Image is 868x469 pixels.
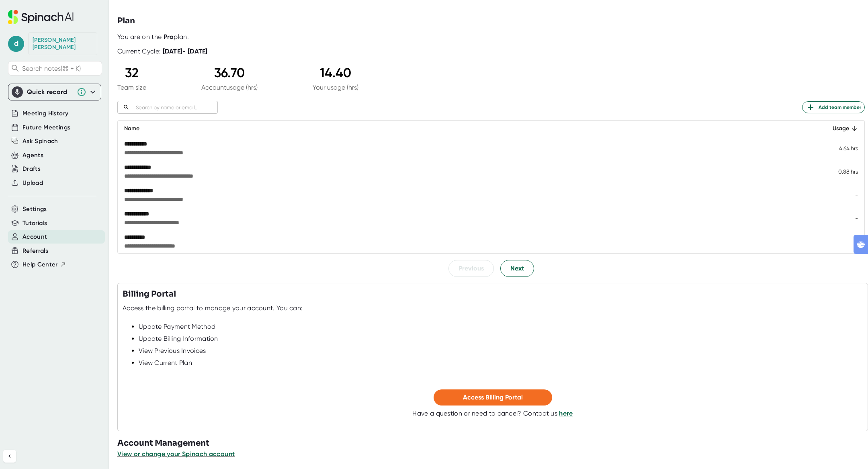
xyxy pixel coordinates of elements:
[117,65,146,80] div: 32
[816,183,864,207] td: -
[802,101,865,113] button: Add team member
[22,65,100,72] span: Search notes (⌘ + K)
[816,207,864,230] td: -
[434,389,552,406] button: Access Billing Portal
[806,102,861,112] span: Add team member
[23,164,41,174] button: Drafts
[823,124,858,133] div: Usage
[23,123,70,132] button: Future Meetings
[500,260,534,277] button: Next
[8,36,24,52] span: d
[313,84,358,91] div: Your usage (hrs)
[163,47,208,55] b: [DATE] - [DATE]
[117,437,868,449] h3: Account Management
[816,137,864,160] td: 4.64 hrs
[33,37,93,51] div: dan reiff
[117,15,135,27] h3: Plan
[559,410,573,417] a: here
[23,137,58,146] button: Ask Spinach
[448,260,494,277] button: Previous
[23,205,47,214] button: Settings
[23,246,48,256] button: Referrals
[459,264,484,273] span: Previous
[164,33,174,41] b: Pro
[201,65,258,80] div: 36.70
[139,335,863,343] div: Update Billing Information
[139,323,863,331] div: Update Payment Method
[201,84,258,91] div: Account usage (hrs)
[27,88,73,96] div: Quick record
[816,160,864,183] td: 0.88 hrs
[23,260,66,269] button: Help Center
[313,65,358,80] div: 14.40
[23,178,43,188] button: Upload
[23,109,68,118] button: Meeting History
[139,359,863,367] div: View Current Plan
[139,347,863,355] div: View Previous Invoices
[23,260,58,269] span: Help Center
[23,232,47,242] button: Account
[133,103,218,112] input: Search by name or email...
[117,449,235,459] button: View or change your Spinach account
[117,450,235,458] span: View or change your Spinach account
[123,288,176,300] h3: Billing Portal
[510,264,524,273] span: Next
[117,33,865,41] div: You are on the plan.
[3,450,16,463] button: Collapse sidebar
[412,410,573,418] div: Have a question or need to cancel? Contact us
[12,84,98,100] div: Quick record
[463,393,523,401] span: Access Billing Portal
[23,219,47,228] button: Tutorials
[123,304,303,312] div: Access the billing portal to manage your account. You can:
[117,47,208,55] div: Current Cycle:
[124,124,810,133] div: Name
[816,230,864,253] td: -
[117,84,146,91] div: Team size
[23,151,43,160] button: Agents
